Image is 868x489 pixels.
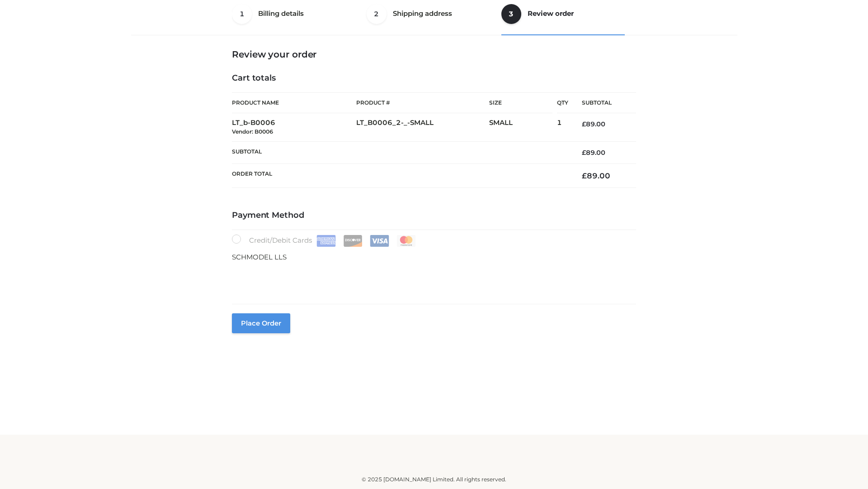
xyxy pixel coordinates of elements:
[232,313,290,333] button: Place order
[582,120,605,128] bdi: 89.00
[232,92,356,113] th: Product Name
[356,113,489,142] td: LT_B0006_2-_-SMALL
[396,235,416,247] img: Mastercard
[232,251,636,263] p: SCHMODEL LLS
[557,92,568,113] th: Qty
[582,171,610,180] bdi: 89.00
[134,475,734,484] div: © 2025 [DOMAIN_NAME] Limited. All rights reserved.
[230,261,634,294] iframe: Secure payment input frame
[232,164,568,188] th: Order Total
[582,120,586,128] span: £
[568,93,636,113] th: Subtotal
[582,171,587,180] span: £
[557,113,568,142] td: 1
[356,92,489,113] th: Product #
[232,49,636,60] h3: Review your order
[232,128,273,135] small: Vendor: B0006
[232,113,356,142] td: LT_b-B0006
[316,235,336,247] img: Amex
[582,149,586,157] span: £
[370,235,389,247] img: Visa
[232,211,636,221] h4: Payment Method
[232,73,636,83] h4: Cart totals
[489,113,557,142] td: SMALL
[232,141,568,163] th: Subtotal
[343,235,363,247] img: Discover
[582,149,605,157] bdi: 89.00
[489,93,552,113] th: Size
[232,235,417,247] label: Credit/Debit Cards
